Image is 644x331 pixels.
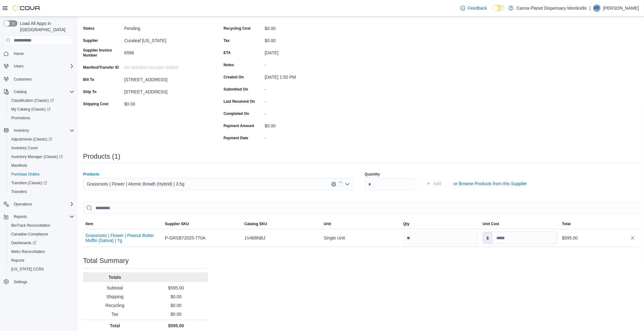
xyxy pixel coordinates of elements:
[11,98,54,103] span: Classification (Classic)
[83,38,98,43] label: Supplier
[1,74,77,83] button: Customers
[224,136,248,141] label: Payment Date
[86,323,144,329] p: Total
[451,177,529,190] button: or Browse Products from this Supplier
[124,48,208,55] div: 6596
[6,265,77,274] button: [US_STATE] CCRS
[265,84,348,92] div: -
[468,5,487,11] span: Feedback
[11,213,29,220] button: Reports
[434,180,441,187] span: Add
[9,114,74,122] span: Promotions
[147,311,205,317] p: $0.00
[562,234,637,242] div: $595.00
[6,161,77,170] button: Manifests
[147,294,205,300] p: $0.00
[9,222,53,229] a: BioTrack Reconciliation
[265,72,348,80] div: [DATE] 1:50 PM
[124,75,208,82] div: [STREET_ADDRESS]
[424,177,444,190] button: Add
[9,136,74,143] span: Adjustments (Classic)
[11,76,34,83] a: Customers
[11,163,27,168] span: Manifests
[11,62,26,70] button: Users
[1,49,77,58] button: Home
[83,26,95,31] label: Status
[6,256,77,265] button: Reports
[9,162,30,169] a: Manifests
[83,48,122,58] label: Supplier Invoice Number
[86,285,144,291] p: Subtotal
[9,230,51,238] a: Canadian Compliance
[1,87,77,96] button: Catalog
[14,279,27,284] span: Settings
[17,20,74,33] span: Load All Apps in [GEOGRAPHIC_DATA]
[9,230,74,238] span: Canadian Compliance
[224,99,255,104] label: Last Received On
[265,48,348,55] div: [DATE]
[14,77,32,82] span: Customers
[6,247,77,256] button: Metrc Reconciliation
[86,311,144,317] p: Tax
[1,62,77,71] button: Users
[11,278,30,286] a: Settings
[14,51,24,56] span: Home
[589,4,591,12] p: |
[562,221,571,226] span: Total
[14,128,29,133] span: Inventory
[265,23,348,31] div: $0.00
[265,109,348,116] div: -
[492,5,505,12] input: Dark Mode
[483,232,493,244] label: $
[11,278,74,286] span: Settings
[124,62,208,70] div: No Manifest Number added
[224,123,254,128] label: Payment Amount
[11,249,45,254] span: Metrc Reconciliation
[87,180,184,188] span: Grassroots | Flower | Atomic Breath (Hybrid) | 3.5g
[11,258,24,263] span: Reports
[6,114,77,122] button: Promotions
[11,172,40,177] span: Purchase Orders
[365,172,380,177] label: Quantity
[458,2,489,14] a: Feedback
[83,65,119,70] label: Manifest/Transfer ID
[1,277,77,286] button: Settings
[6,221,77,230] button: BioTrack Reconciliation
[321,219,401,229] button: Unit
[9,97,56,104] a: Classification (Classic)
[6,105,77,114] a: My Catalog (Classic)
[9,179,74,187] span: Transfers (Classic)
[9,239,39,247] a: Dashboards
[11,267,44,272] span: [US_STATE] CCRS
[86,233,160,243] button: Grassroots | Flower | Peanut Butter Muffin (Sativa) | 7g
[9,106,74,113] span: My Catalog (Classic)
[480,219,559,229] button: Unit Cost
[324,221,331,226] span: Unit
[9,144,74,152] span: Inventory Count
[14,64,23,69] span: Users
[403,221,410,226] span: Qty
[224,26,251,31] label: Recycling Cost
[165,221,189,226] span: Supplier SKU
[11,146,38,151] span: Inventory Count
[6,152,77,161] a: Inventory Manager (Classic)
[11,223,50,228] span: BioTrack Reconciliation
[9,188,74,195] span: Transfers
[9,265,46,273] a: [US_STATE] CCRS
[11,50,26,57] a: Home
[14,202,32,207] span: Operations
[11,232,48,237] span: Canadian Compliance
[224,87,248,92] label: Submitted On
[9,106,53,113] a: My Catalog (Classic)
[224,75,244,80] label: Created On
[11,88,29,96] button: Catalog
[1,212,77,221] button: Reports
[6,96,77,105] a: Classification (Classic)
[244,221,267,226] span: Catalog SKU
[9,136,55,143] a: Adjustments (Classic)
[454,180,527,187] span: or Browse Products from this Supplier
[560,219,639,229] button: Total
[9,265,74,273] span: Washington CCRS
[9,170,74,178] span: Purchase Orders
[224,38,230,43] label: Tax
